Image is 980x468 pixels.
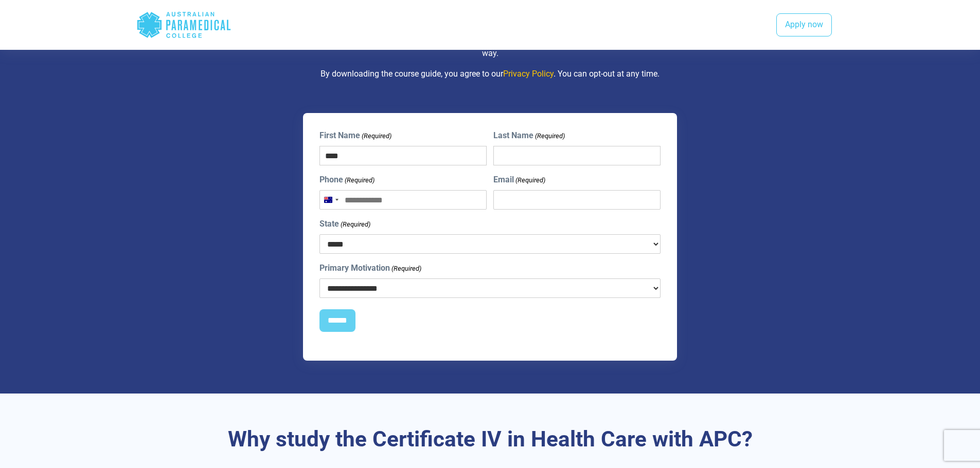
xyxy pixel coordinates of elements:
[344,175,375,185] span: (Required)
[340,219,370,230] span: (Required)
[319,218,370,230] label: State
[320,191,342,209] button: Selected country
[136,8,231,42] div: Australian Paramedical College
[189,426,791,453] h3: Why study the Certificate IV in Health Care with APC?
[319,262,421,274] label: Primary Motivation
[319,129,391,142] label: First Name
[515,175,546,185] span: (Required)
[503,69,554,79] a: Privacy Policy
[319,174,375,186] label: Phone
[189,68,791,80] p: By downloading the course guide, you agree to our . You can opt-out at any time.
[493,129,565,142] label: Last Name
[390,264,421,274] span: (Required)
[493,174,545,186] label: Email
[534,131,565,141] span: (Required)
[776,13,832,37] a: Apply now
[361,131,391,141] span: (Required)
